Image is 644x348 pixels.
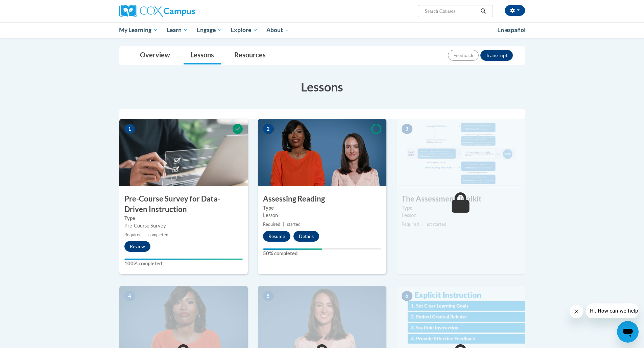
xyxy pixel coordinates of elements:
h3: Pre-Course Survey for Data-Driven Instruction [119,194,248,215]
div: Your progress [263,248,322,250]
div: Your progress [124,259,243,260]
button: Resume [263,231,290,242]
label: Type [124,215,243,222]
span: About [266,26,289,34]
span: | [422,222,423,227]
span: 6 [402,291,412,301]
label: Type [263,204,381,212]
div: Main menu [109,22,535,38]
span: 1 [124,124,135,134]
img: Course Image [119,119,248,186]
a: My Learning [115,22,163,38]
img: Course Image [258,119,386,186]
a: Learn [162,22,192,38]
button: Account Settings [505,5,525,16]
h3: Lessons [119,78,525,95]
a: Resources [228,47,272,64]
span: | [283,222,284,227]
span: Explore [231,26,258,34]
a: Overview [133,47,177,64]
span: 3 [402,124,412,134]
span: 5 [263,291,274,301]
label: 100% completed [124,260,243,267]
label: Type [402,204,520,212]
button: Transcript [480,50,513,61]
span: En español [497,26,526,33]
button: Review [124,241,150,252]
h3: The Assessment Toolkit [397,194,525,204]
span: My Learning [119,26,158,34]
a: Lessons [184,47,221,64]
a: About [262,22,294,38]
img: Course Image [397,119,525,186]
div: Pre-Course Survey [124,222,243,230]
span: | [144,232,146,237]
span: Learn [167,26,188,34]
img: Cox Campus [119,5,195,17]
span: started [287,222,301,227]
span: 2 [263,124,274,134]
span: Required [124,232,142,237]
h3: Assessing Reading [258,194,386,204]
span: Engage [197,26,222,34]
span: Required [402,222,419,227]
a: Cox Campus [119,5,248,17]
iframe: Close message [570,305,583,318]
span: not started [426,222,446,227]
button: Search [478,7,488,15]
div: Lesson [263,212,381,219]
a: En español [493,23,530,37]
iframe: Message from company [586,303,639,318]
a: Engage [192,22,226,38]
label: 50% completed [263,250,381,257]
iframe: Button to launch messaging window [617,321,639,343]
span: completed [148,232,168,237]
button: Feedback [448,50,479,61]
button: Details [293,231,319,242]
span: Hi. How can we help? [4,5,55,10]
span: 4 [124,291,135,301]
div: Lesson [402,212,520,219]
a: Explore [226,22,262,38]
span: Required [263,222,280,227]
input: Search Courses [424,7,478,15]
